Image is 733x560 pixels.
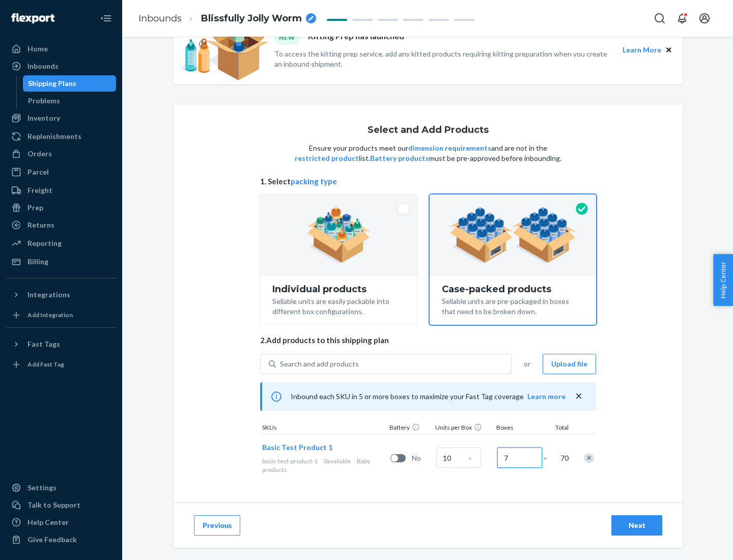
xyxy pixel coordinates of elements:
[291,176,337,187] button: packing type
[295,153,359,163] button: restricted product
[6,480,116,496] a: Settings
[260,176,596,187] span: 1. Select
[27,167,49,177] div: Parcel
[274,31,300,44] div: NEW
[27,360,64,369] div: Add Fast Tag
[713,254,733,306] button: Help Center
[442,294,584,317] div: Sellable units are pre-packaged in boxes that need to be broken down.
[442,284,584,294] div: Case-packed products
[130,4,324,34] ol: breadcrumbs
[27,203,43,213] div: Prep
[262,442,332,453] button: Basic Test Product 1
[694,8,715,29] button: Open account menu
[27,185,52,195] div: Freight
[272,294,405,317] div: Sellable units are easily packable into different box configurations.
[494,423,545,434] div: Boxes
[497,447,542,468] input: Number of boxes
[27,339,60,349] div: Fast Tags
[27,290,70,300] div: Integrations
[28,96,60,106] div: Problems
[543,354,596,374] button: Upload file
[27,517,69,527] div: Help Center
[408,143,491,153] button: dimension requirements
[611,515,662,536] button: Next
[6,254,116,270] a: Billing
[27,131,81,142] div: Replenishments
[6,200,116,216] a: Prep
[27,44,48,54] div: Home
[584,453,594,463] div: Remove Item
[623,44,661,55] button: Learn More
[28,78,76,89] div: Shipping Plans
[23,75,117,92] a: Shipping Plans
[368,125,489,135] h1: Select and Add Products
[262,443,332,452] span: Basic Test Product 1
[27,535,77,545] div: Give Feedback
[307,207,371,263] img: individual-pack.facf35554cb0f1810c75b2bd6df2d64e.png
[6,146,116,162] a: Orders
[6,235,116,251] a: Reporting
[6,182,116,199] a: Freight
[6,307,116,323] a: Add Integration
[6,531,116,548] button: Give Feedback
[272,284,405,294] div: Individual products
[262,457,386,474] div: Baby products
[6,128,116,145] a: Replenishments
[280,359,359,369] div: Search and add products
[543,453,553,463] span: =
[6,217,116,233] a: Returns
[433,423,494,434] div: Units per Box
[274,49,613,69] p: To access the kitting prep service, add any kitted products requiring kitting preparation when yo...
[201,12,302,25] span: Blissfully Jolly Worm
[27,483,57,493] div: Settings
[545,423,571,434] div: Total
[527,391,566,402] button: Learn more
[449,207,576,263] img: case-pack.59cecea509d18c883b923b81aeac6d0b.png
[574,391,584,402] button: close
[6,514,116,530] a: Help Center
[436,447,481,468] input: Case Quantity
[6,41,116,57] a: Home
[23,93,117,109] a: Problems
[324,457,351,465] span: 0 available
[27,238,62,248] div: Reporting
[294,143,562,163] p: Ensure your products meet our and are not in the list. must be pre-approved before inbounding.
[262,457,318,465] span: basic-test-product-1
[138,13,182,24] a: Inbounds
[27,257,48,267] div: Billing
[27,113,60,123] div: Inventory
[260,423,387,434] div: SKUs
[370,153,429,163] button: Battery products
[672,8,692,29] button: Open notifications
[6,164,116,180] a: Parcel
[11,13,54,23] img: Flexport logo
[412,453,432,463] span: No
[27,149,52,159] div: Orders
[6,110,116,126] a: Inventory
[194,515,240,536] button: Previous
[558,453,569,463] span: 70
[620,520,654,530] div: Next
[308,31,404,44] p: Kitting Prep has launched
[6,58,116,74] a: Inbounds
[6,356,116,373] a: Add Fast Tag
[96,8,116,29] button: Close Navigation
[524,359,530,369] span: or
[27,61,59,71] div: Inbounds
[663,44,674,55] button: Close
[6,497,116,513] a: Talk to Support
[27,500,80,510] div: Talk to Support
[27,220,54,230] div: Returns
[260,335,596,346] span: 2. Add products to this shipping plan
[387,423,433,434] div: Battery
[260,382,596,411] div: Inbound each SKU in 5 or more boxes to maximize your Fast Tag coverage
[650,8,670,29] button: Open Search Box
[6,336,116,352] button: Fast Tags
[6,287,116,303] button: Integrations
[27,311,73,319] div: Add Integration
